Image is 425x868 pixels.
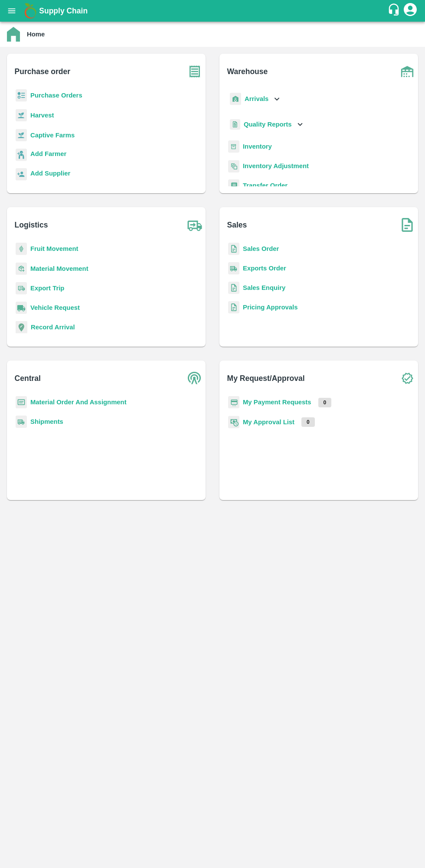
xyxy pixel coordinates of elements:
img: harvest [16,129,27,142]
a: My Approval List [243,419,294,426]
b: Supply Chain [39,7,88,15]
a: Export Trip [30,285,64,292]
img: farmer [16,149,27,161]
img: whInventory [228,140,239,153]
img: logo [22,2,39,20]
a: Captive Farms [30,132,75,139]
a: Record Arrival [31,324,75,331]
a: Fruit Movement [30,245,78,252]
a: Add Supplier [30,169,70,180]
div: Quality Reports [228,116,305,133]
button: open drawer [2,1,22,21]
p: 0 [318,398,332,407]
a: Sales Enquiry [243,284,285,291]
a: Material Movement [30,265,88,272]
img: home [7,27,20,42]
b: Sales [227,219,247,231]
a: Material Order And Assignment [30,399,127,406]
a: Harvest [30,112,54,119]
b: My Request/Approval [227,372,305,384]
img: warehouse [396,61,418,82]
img: centralMaterial [16,396,27,409]
img: vehicle [16,302,27,314]
a: Exports Order [243,265,286,272]
a: Inventory Adjustment [243,163,309,169]
a: Vehicle Request [30,304,80,311]
img: payment [228,396,239,409]
img: shipments [228,262,239,275]
img: check [396,367,418,389]
img: recordArrival [16,321,27,333]
a: Supply Chain [39,5,387,17]
a: Sales Order [243,245,279,252]
img: soSales [396,214,418,236]
img: purchase [184,61,206,82]
img: sales [228,243,239,255]
b: Central [15,372,41,384]
img: central [184,367,206,389]
img: truck [184,214,206,236]
img: fruit [16,243,27,255]
b: Warehouse [227,65,268,78]
a: Purchase Orders [30,92,82,99]
img: shipments [16,416,27,428]
b: Quality Reports [244,121,292,128]
b: Arrivals [245,95,268,102]
img: sales [228,282,239,294]
a: Add Farmer [30,149,66,161]
img: supplier [16,168,27,181]
img: delivery [16,282,27,295]
div: customer-support [387,3,402,19]
img: qualityReport [230,119,240,130]
a: Pricing Approvals [243,304,297,311]
a: Shipments [30,418,63,425]
img: harvest [16,109,27,122]
img: inventory [228,160,239,172]
p: 0 [301,417,315,427]
b: Purchase order [15,65,70,78]
img: approval [228,416,239,429]
a: Transfer Order [243,182,288,189]
img: material [16,262,27,275]
div: account of current user [402,2,418,20]
img: whArrival [230,93,241,105]
b: Add Farmer [30,150,66,157]
img: whTransfer [228,179,239,192]
img: sales [228,301,239,314]
a: Inventory [243,143,272,150]
a: My Payment Requests [243,399,311,406]
b: Add Supplier [30,170,70,177]
img: reciept [16,89,27,102]
b: Logistics [15,219,48,231]
b: Home [27,31,45,38]
div: Arrivals [228,89,282,109]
